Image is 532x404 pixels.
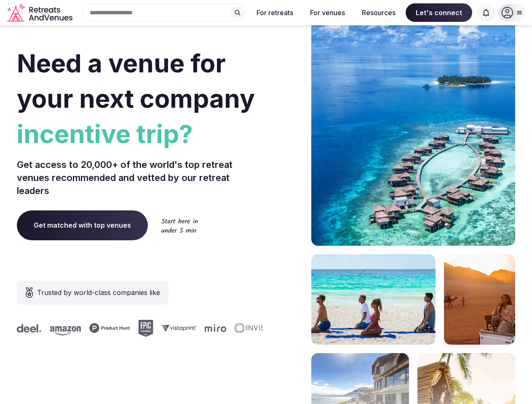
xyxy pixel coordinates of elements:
img: yoga on tropical beach [311,254,436,345]
span: incentive trip? [17,116,263,151]
a: Visit the homepage [7,3,74,22]
a: Get matched with top venues [17,210,148,240]
img: Start here in under 5 min [161,218,198,233]
svg: Epic Games company logo [136,320,152,337]
svg: Miro company logo [203,324,225,332]
span: Let's connect [406,3,472,22]
svg: Vistaprint company logo [160,324,195,332]
svg: Retreats and Venues company logo [7,3,74,22]
p: Get access to 20,000+ of the world's top retreat venues recommended and vetted by our retreat lea... [17,158,263,197]
button: For retreats [250,3,300,22]
svg: Deel company logo [15,324,40,332]
span: Trusted by world-class companies like [37,287,160,298]
img: woman sitting in back of truck with camels [444,254,515,345]
button: For venues [303,3,352,22]
button: Resources [355,3,402,22]
svg: Invisible company logo [233,323,279,333]
span: Need a venue for your next company [17,48,255,114]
